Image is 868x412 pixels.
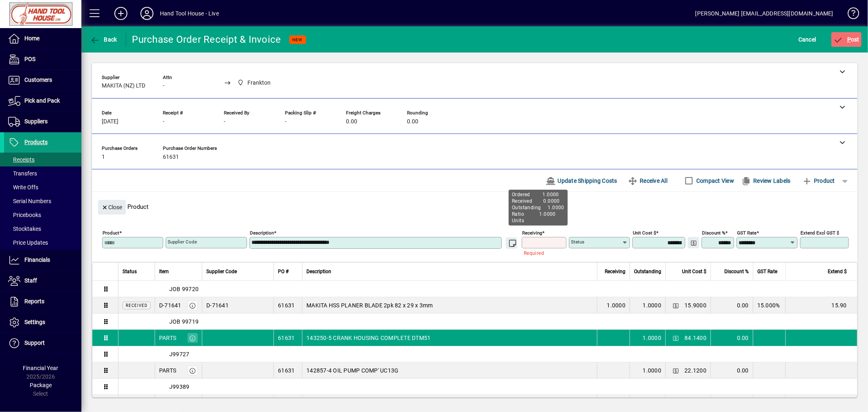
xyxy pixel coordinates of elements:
label: Compact View [695,177,734,185]
td: 1.0000 [630,330,665,346]
span: 84.1400 [684,334,706,342]
span: Package [30,382,52,388]
button: Change Price Levels [670,332,681,344]
span: - [285,118,286,125]
a: Knowledge Base [842,2,858,28]
div: J99389 [118,383,857,391]
span: 0.00 [346,118,357,125]
span: [DATE] [102,118,118,125]
div: Purchase Order Receipt & Invoice [132,33,281,46]
td: 1.0000 [630,395,665,411]
span: - [163,118,164,125]
td: 61631 [273,395,302,411]
div: PARTS [159,366,176,375]
span: Serial Numbers [8,198,51,204]
button: Review Labels [738,173,794,188]
a: Settings [4,312,81,333]
button: Add [108,6,134,21]
mat-label: Receiving [522,230,542,236]
span: 0.00 [407,118,418,125]
td: 61631 [273,362,302,379]
span: Pricebooks [8,212,41,218]
span: Suppliers [24,118,48,125]
span: Frankton [235,78,274,88]
a: Pricebooks [4,208,81,222]
td: 1.0000 [630,362,665,379]
div: PARTS [159,334,176,342]
div: JOB 99719 [118,318,857,326]
mat-label: Extend excl GST $ [800,230,839,236]
span: Status [122,267,137,276]
mat-label: Discount % [702,230,725,236]
a: Suppliers [4,112,81,132]
td: MAKITA HSS PLANER BLADE 2pk 82 x 29 x 3mm [302,297,597,313]
span: Close [101,201,122,214]
span: 15.9000 [684,301,706,309]
button: Close [98,200,126,215]
button: Cancel [796,32,818,47]
button: Profile [134,6,160,21]
a: Pick and Pack [4,91,81,111]
mat-label: Unit Cost $ [633,230,656,236]
button: Change Price Levels [670,365,681,376]
div: Hand Tool House - Live [160,7,219,20]
a: Stocktakes [4,222,81,236]
td: 142857-4 OIL PUMP COMP' UC13G [302,362,597,379]
span: Extend $ [828,267,847,276]
button: Update Shipping Costs [542,173,621,188]
td: 0.00 [711,395,753,411]
a: Support [4,333,81,353]
span: Reports [24,298,44,305]
a: Reports [4,291,81,312]
td: 61631 [273,330,302,346]
div: Product [92,192,857,217]
span: - [163,83,164,89]
a: Transfers [4,167,81,180]
span: POS [24,56,35,62]
span: Products [24,139,48,145]
span: Receiving [605,267,625,276]
mat-error: Required [524,248,560,257]
span: Unit Cost $ [682,267,706,276]
button: Back [88,32,119,47]
span: P [847,36,851,43]
div: Ordered 1.0000 Received 0.0000 Outstanding 1.0000 Ratio 1.0000 Units [509,190,568,226]
button: Post [831,32,862,47]
span: Supplier Code [206,267,237,276]
span: Outstanding [634,267,661,276]
span: - [224,118,225,125]
span: Receipts [8,156,35,163]
td: 15.90 [785,297,857,313]
mat-label: Description [250,230,274,236]
span: Home [24,35,39,42]
span: 1 [102,154,105,160]
td: 0.00 [711,362,753,379]
a: Customers [4,70,81,90]
a: Serial Numbers [4,194,81,208]
td: 15.000% [753,297,785,313]
a: Home [4,28,81,49]
span: Customers [24,77,52,83]
span: Back [90,36,117,43]
span: Support [24,340,45,346]
button: Change Price Levels [688,237,699,248]
app-page-header-button: Close [96,203,128,210]
span: Pick and Pack [24,97,60,104]
mat-label: Product [103,230,119,236]
span: Receive All [628,174,667,187]
span: Cancel [798,33,816,46]
a: Price Updates [4,236,81,250]
span: Stocktakes [8,226,41,232]
span: Financial Year [23,365,59,371]
td: 0.00 [711,297,753,313]
span: NEW [293,37,303,42]
button: Change Price Levels [670,300,681,311]
span: Received [126,303,147,308]
div: J99727 [118,350,857,358]
td: 0.00 [711,330,753,346]
td: D-71641 [202,297,273,313]
td: 1.0000 [630,297,665,313]
div: JOB 99720 [118,285,857,293]
a: POS [4,49,81,70]
a: Financials [4,250,81,270]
